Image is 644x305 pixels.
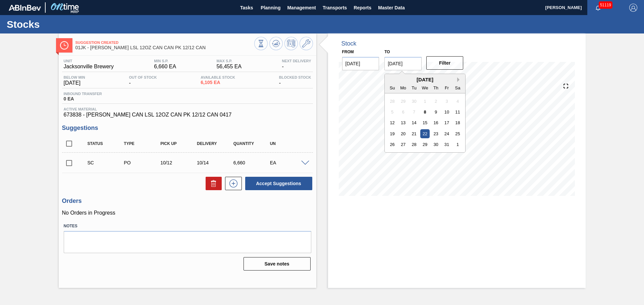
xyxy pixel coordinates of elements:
[453,96,462,105] div: Not available Saturday, October 4th, 2025
[154,59,176,63] span: MIN S.P.
[399,129,408,138] div: Choose Monday, October 20th, 2025
[384,50,390,54] label: to
[242,176,313,191] div: Accept Suggestions
[431,118,440,127] div: Choose Thursday, October 16th, 2025
[75,41,254,45] span: Suggestion Created
[421,129,430,138] div: Choose Wednesday, October 22nd, 2025
[280,59,313,70] div: -
[64,112,311,118] span: 673838 - [PERSON_NAME] CAN LSL 12OZ CAN PK 12/12 CAN 0417
[399,107,408,117] div: Not available Monday, October 6th, 2025
[388,96,397,105] div: Not available Sunday, September 28th, 2025
[244,257,311,271] button: Save notes
[442,107,451,117] div: Choose Friday, October 10th, 2025
[222,177,242,190] div: New suggestion
[64,64,114,70] span: Jacksonville Brewery
[587,3,609,12] button: Notifications
[442,96,451,105] div: Not available Friday, October 3rd, 2025
[442,140,451,149] div: Choose Friday, October 31st, 2025
[86,160,126,165] div: Suggestion Created
[64,75,85,79] span: Below Min
[388,83,397,92] div: Su
[268,141,309,146] div: UN
[410,140,419,149] div: Choose Tuesday, October 28th, 2025
[287,4,316,12] span: Management
[399,140,408,149] div: Choose Monday, October 27th, 2025
[75,45,254,50] span: 01JK - CARR LSL 12OZ CAN CAN PK 12/12 CAN
[62,210,313,216] p: No Orders in Progress
[388,129,397,138] div: Choose Sunday, October 19th, 2025
[279,75,311,79] span: Blocked Stock
[421,83,430,92] div: We
[388,107,397,117] div: Not available Sunday, October 5th, 2025
[431,140,440,149] div: Choose Thursday, October 30th, 2025
[453,129,462,138] div: Choose Saturday, October 25th, 2025
[410,107,419,117] div: Not available Tuesday, October 7th, 2025
[282,59,311,63] span: Next Delivery
[195,160,236,165] div: 10/14/2025
[64,221,311,231] label: Notes
[64,59,114,63] span: Unit
[277,75,313,86] div: -
[399,118,408,127] div: Choose Monday, October 13th, 2025
[86,141,126,146] div: Status
[385,77,465,82] div: [DATE]
[232,160,272,165] div: 6,660
[431,129,440,138] div: Choose Thursday, October 23rd, 2025
[388,118,397,127] div: Choose Sunday, October 12th, 2025
[216,59,241,63] span: MAX S.P.
[399,83,408,92] div: Mo
[239,4,254,12] span: Tasks
[62,198,313,205] h3: Orders
[599,1,612,9] span: 51119
[431,83,440,92] div: Th
[64,80,85,86] span: [DATE]
[254,37,268,50] button: Stocks Overview
[64,92,102,96] span: Inbound Transfer
[268,160,309,165] div: EA
[410,83,419,92] div: Tu
[442,118,451,127] div: Choose Friday, October 17th, 2025
[442,129,451,138] div: Choose Friday, October 24th, 2025
[201,75,235,79] span: Available Stock
[245,177,312,190] button: Accept Suggestions
[60,41,68,50] img: Ícone
[453,107,462,117] div: Choose Saturday, October 11th, 2025
[341,40,357,47] div: Stock
[129,75,157,79] span: Out Of Stock
[284,37,298,50] button: Schedule Inventory
[261,4,280,12] span: Planning
[421,118,430,127] div: Choose Wednesday, October 15th, 2025
[410,96,419,105] div: Not available Tuesday, September 30th, 2025
[410,129,419,138] div: Choose Tuesday, October 21st, 2025
[384,57,422,70] input: mm/dd/yyyy
[300,37,313,50] button: Go to Master Data / General
[388,140,397,149] div: Choose Sunday, October 26th, 2025
[629,4,637,12] img: Logout
[64,96,102,101] span: 0 EA
[195,141,236,146] div: Delivery
[201,80,235,85] span: 6,105 EA
[426,56,464,70] button: Filter
[442,83,451,92] div: Fr
[232,141,272,146] div: Quantity
[154,64,176,70] span: 6,660 EA
[122,160,163,165] div: Purchase order
[354,4,371,12] span: Reports
[399,96,408,105] div: Not available Monday, September 29th, 2025
[159,141,199,146] div: Pick up
[62,125,313,132] h3: Suggestions
[453,140,462,149] div: Choose Saturday, November 1st, 2025
[64,107,311,111] span: Active Material
[202,177,222,190] div: Delete Suggestions
[127,75,159,86] div: -
[216,64,241,70] span: 56,455 EA
[410,118,419,127] div: Choose Tuesday, October 14th, 2025
[159,160,199,165] div: 10/12/2025
[453,118,462,127] div: Choose Saturday, October 18th, 2025
[7,20,126,28] h1: Stocks
[431,96,440,105] div: Not available Thursday, October 2nd, 2025
[122,141,163,146] div: Type
[323,4,347,12] span: Transports
[453,83,462,92] div: Sa
[421,107,430,117] div: Choose Wednesday, October 8th, 2025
